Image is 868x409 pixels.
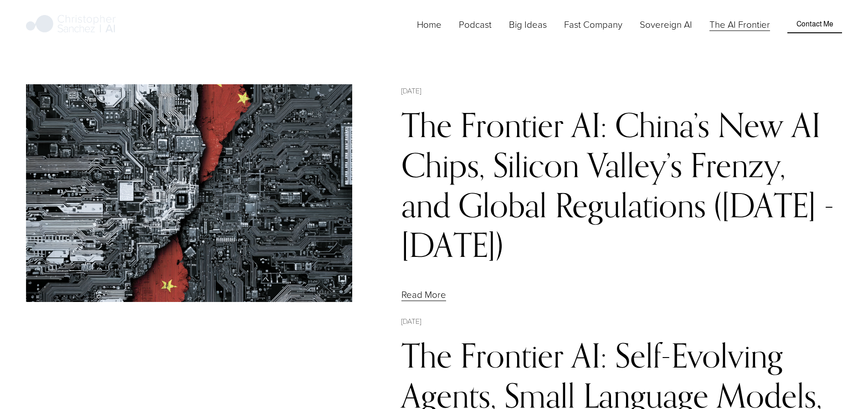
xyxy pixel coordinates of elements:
a: folder dropdown [509,17,547,32]
time: [DATE] [401,85,421,96]
time: [DATE] [401,316,421,327]
a: Sovereign AI [640,17,692,32]
a: Contact Me [787,15,842,33]
img: Christopher Sanchez | AI [26,13,116,36]
span: Fast Company [564,18,622,31]
a: Podcast [459,17,492,32]
span: Big Ideas [509,18,547,31]
a: The Frontier AI: China’s New AI Chips, Silicon Valley’s Frenzy, and Global Regulations ([DATE] - ... [401,105,834,265]
a: Home [417,17,442,32]
a: Read More [401,288,446,301]
a: folder dropdown [564,17,622,32]
img: The Frontier AI: China’s New AI Chips, Silicon Valley’s Frenzy, and Global Regulations (Aug 26 - ... [26,84,352,302]
a: The AI Frontier [709,17,770,32]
